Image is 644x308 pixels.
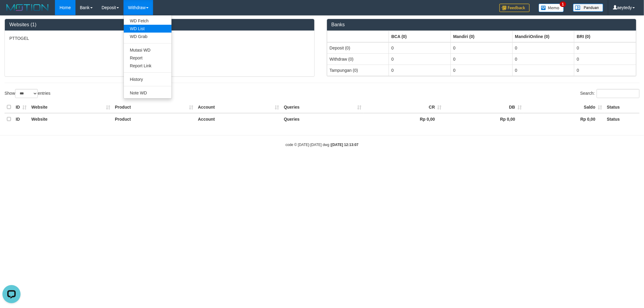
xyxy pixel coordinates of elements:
td: 0 [450,53,512,65]
th: ID [13,101,29,113]
td: 0 [574,65,636,76]
th: Product [113,101,196,113]
th: Rp 0,00 [444,113,524,125]
button: Open LiveChat chat widget [2,2,21,21]
td: 0 [512,53,574,65]
th: Group: activate to sort column ascending [574,31,636,42]
strong: [DATE] 12:13:07 [331,143,358,147]
h3: Websites (1) [9,22,310,27]
th: Website [29,101,113,113]
td: Withdraw (0) [327,53,389,65]
td: 0 [512,42,574,54]
h3: Banks [332,22,632,27]
img: MOTION_logo.png [5,3,50,12]
select: Showentries [15,89,38,98]
a: Report [124,54,171,62]
td: Deposit (0) [327,42,389,54]
th: Queries [281,101,364,113]
th: Rp 0,00 [524,113,604,125]
p: PTTOGEL [9,35,310,41]
td: 0 [389,65,451,76]
label: Show entries [5,89,50,98]
a: Report Link [124,62,171,70]
th: Status [604,113,639,125]
label: Search: [580,89,639,98]
th: ID [13,113,29,125]
td: 0 [389,53,451,65]
td: 0 [389,42,451,54]
th: Queries [281,113,364,125]
th: Account [196,113,281,125]
td: 0 [574,53,636,65]
th: Group: activate to sort column ascending [389,31,451,42]
th: Product [113,113,196,125]
td: 0 [574,42,636,54]
th: Saldo [524,101,604,113]
input: Search: [597,89,639,98]
th: Group: activate to sort column ascending [450,31,512,42]
a: Mutasi WD [124,46,171,54]
a: Note WD [124,89,171,97]
th: Website [29,113,113,125]
img: Button%20Memo.svg [539,4,564,12]
img: Feedback.jpg [499,4,530,12]
small: code © [DATE]-[DATE] dwg | [286,143,359,147]
a: WD Grab [124,33,171,40]
td: 0 [450,65,512,76]
th: DB [444,101,524,113]
th: Group: activate to sort column ascending [512,31,574,42]
th: Status [604,101,639,113]
th: Group: activate to sort column ascending [327,31,389,42]
span: 1 [560,2,566,7]
a: History [124,75,171,83]
td: 0 [450,42,512,54]
img: panduan.png [573,4,603,12]
td: Tampungan (0) [327,65,389,76]
th: Rp 0,00 [364,113,444,125]
td: 0 [512,65,574,76]
a: WD Fetch [124,17,171,25]
th: CR [364,101,444,113]
a: WD List [124,25,171,33]
th: Account [196,101,281,113]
